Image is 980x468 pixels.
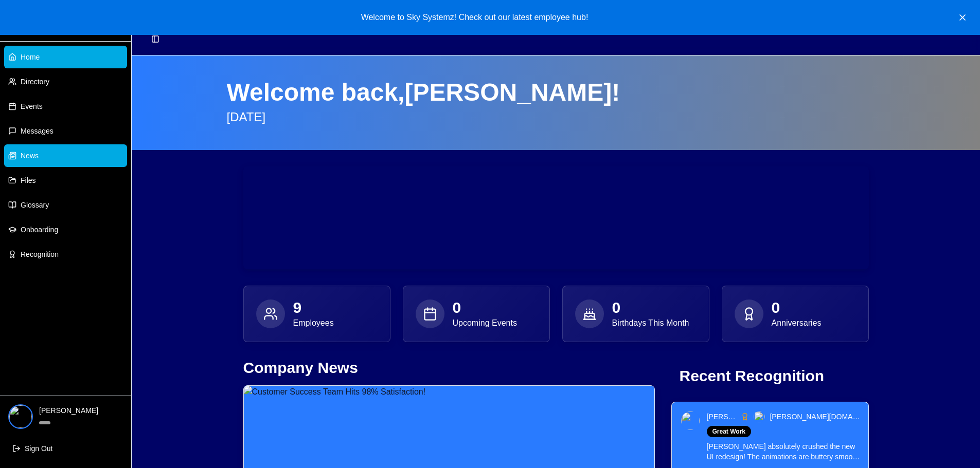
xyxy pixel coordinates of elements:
[21,151,39,161] span: News
[680,367,861,385] h2: Recent Recognition
[772,298,822,317] p: 0
[227,80,885,105] h1: Welcome back, [PERSON_NAME] !
[21,249,59,259] span: Recognition
[8,437,123,460] button: Sign Out
[21,101,43,111] span: Events
[4,70,127,93] a: Directory
[770,411,860,422] p: [PERSON_NAME][DOMAIN_NAME][PERSON_NAME]
[21,52,40,62] span: Home
[707,411,737,422] p: [PERSON_NAME]
[4,194,127,216] a: Glossary
[453,317,517,329] p: Upcoming Events
[293,317,334,329] p: Employees
[453,298,517,317] p: 0
[21,200,49,210] span: Glossary
[681,411,700,430] img: redirect
[612,317,689,329] p: Birthdays This Month
[21,126,54,136] span: Messages
[21,175,36,185] span: Files
[4,243,127,266] a: Recognition
[243,286,390,342] a: 9Employees
[4,120,127,142] a: Messages
[293,298,334,317] p: 9
[39,405,123,416] p: [PERSON_NAME]
[707,441,860,462] p: [PERSON_NAME] absolutely crushed the new UI redesign! The animations are buttery smooth and the a...
[21,224,58,235] span: Onboarding
[243,359,655,377] h2: Company News
[227,109,885,125] p: [DATE]
[562,286,709,342] a: 0Birthdays This Month
[4,46,127,68] a: Home
[707,426,751,437] div: Great Work
[4,169,127,192] a: Files
[9,405,32,428] img: redirect
[612,298,689,317] p: 0
[243,166,869,269] iframe: Home Page Video
[4,144,127,167] a: News
[772,317,822,329] p: Anniversaries
[754,411,765,422] img: redirect
[722,286,869,342] a: 0Anniversaries
[21,77,49,87] span: Directory
[4,218,127,241] a: Onboarding
[25,443,52,454] span: Sign Out
[403,286,550,342] a: 0Upcoming Events
[6,11,943,24] div: Welcome to Sky Systemz! Check out our latest employee hub!
[4,95,127,118] a: Events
